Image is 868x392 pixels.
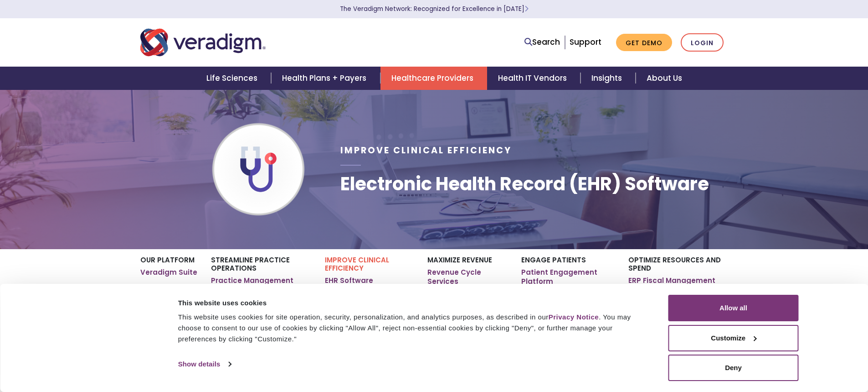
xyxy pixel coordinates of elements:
[178,357,231,371] a: Show details
[636,67,693,90] a: About Us
[668,295,799,321] button: Allow all
[178,298,648,308] div: This website uses cookies
[340,5,529,13] a: The Veradigm Network: Recognized for Excellence in [DATE]Learn More
[271,67,380,90] a: Health Plans + Payers
[340,144,512,157] span: Improve Clinical Efficiency
[570,37,601,47] a: Support
[487,67,580,90] a: Health IT Vendors
[628,276,715,285] a: ERP Fiscal Management
[580,67,636,90] a: Insights
[195,67,271,90] a: Life Sciences
[427,268,507,286] a: Revenue Cycle Services
[521,268,615,286] a: Patient Engagement Platform
[211,276,293,285] a: Practice Management
[524,5,529,13] span: Learn More
[140,268,197,277] a: Veradigm Suite
[340,173,709,195] h1: Electronic Health Record (EHR) Software
[668,355,799,381] button: Deny
[668,325,799,351] button: Customize
[616,34,672,52] a: Get Demo
[524,36,560,48] a: Search
[178,312,648,345] div: This website uses cookies for site operation, security, personalization, and analytics purposes, ...
[549,313,599,321] a: Privacy Notice
[140,27,266,57] img: Veradigm logo
[325,276,373,285] a: EHR Software
[380,67,487,90] a: Healthcare Providers
[681,33,724,52] a: Login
